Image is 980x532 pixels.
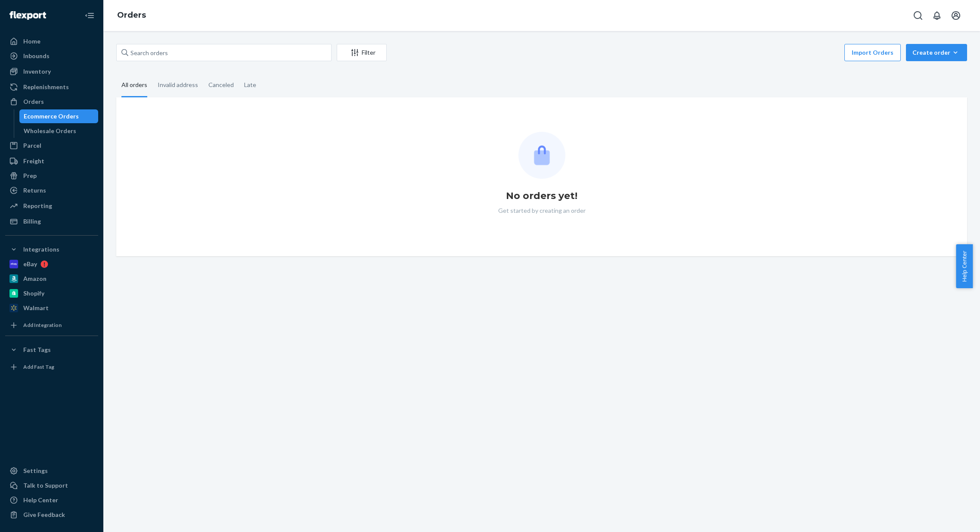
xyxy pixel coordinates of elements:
div: Add Integration [23,321,62,329]
div: Canceled [208,74,234,96]
a: Shopify [5,286,98,300]
div: Late [244,74,256,96]
div: Replenishments [23,83,69,91]
a: Settings [5,464,98,478]
button: Open notifications [928,7,946,24]
div: Inbounds [23,52,50,60]
a: Home [5,34,98,48]
div: Ecommerce Orders [24,112,79,121]
a: Walmart [5,301,98,315]
div: Prep [23,171,37,180]
div: Amazon [23,274,47,283]
div: Returns [23,186,46,195]
a: Add Integration [5,318,98,332]
a: Orders [117,10,146,20]
a: Add Fast Tag [5,360,98,374]
div: Add Fast Tag [23,363,54,370]
h1: No orders yet! [506,189,577,203]
img: Flexport logo [9,11,46,20]
a: Talk to Support [5,479,98,492]
a: Freight [5,154,98,168]
ol: breadcrumbs [110,3,153,28]
div: Help Center [23,496,58,504]
a: Replenishments [5,80,98,94]
a: Inbounds [5,49,98,63]
a: Help Center [5,493,98,507]
div: Orders [23,97,44,106]
div: Reporting [23,202,52,210]
button: Create order [906,44,967,61]
div: All orders [121,74,147,97]
div: Walmart [23,304,49,312]
a: Inventory [5,65,98,78]
button: Give Feedback [5,508,98,522]
a: Prep [5,169,98,183]
p: Get started by creating an order [498,206,586,215]
a: Returns [5,184,98,197]
a: eBay [5,257,98,271]
a: Parcel [5,139,98,152]
div: Wholesale Orders [24,127,76,135]
div: Home [23,37,40,46]
button: Fast Tags [5,343,98,357]
div: Create order [912,48,961,57]
div: Shopify [23,289,44,298]
button: Filter [337,44,387,61]
div: Parcel [23,141,41,150]
div: Filter [337,48,386,57]
a: Billing [5,215,98,228]
div: Integrations [23,245,59,254]
button: Import Orders [844,44,901,61]
a: Amazon [5,272,98,286]
div: Settings [23,467,48,475]
div: Give Feedback [23,510,65,519]
div: Invalid address [158,74,198,96]
div: Freight [23,157,44,165]
a: Ecommerce Orders [19,109,99,123]
a: Wholesale Orders [19,124,99,138]
div: Billing [23,217,41,226]
a: Reporting [5,199,98,213]
button: Open account menu [947,7,964,24]
a: Orders [5,95,98,109]
input: Search orders [116,44,332,61]
button: Close Navigation [81,7,98,24]
img: Empty list [518,132,565,179]
div: eBay [23,260,37,268]
button: Integrations [5,243,98,256]
div: Talk to Support [23,481,68,490]
div: Fast Tags [23,345,51,354]
button: Open Search Box [909,7,927,24]
button: Help Center [956,244,973,288]
div: Inventory [23,67,51,76]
